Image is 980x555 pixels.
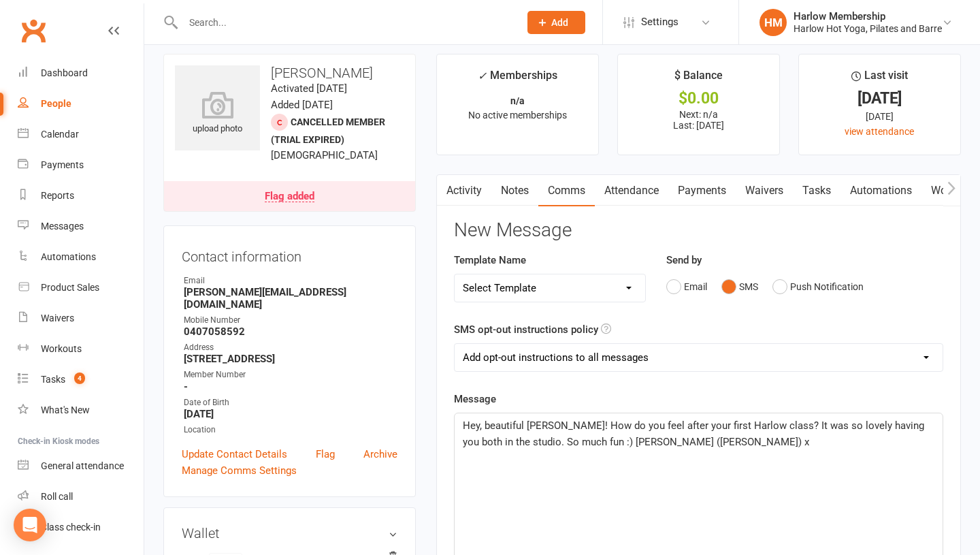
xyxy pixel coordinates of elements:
div: Waivers [41,313,74,323]
a: Roll call [18,481,144,512]
a: Workouts [18,334,144,364]
div: Member Number [184,368,397,381]
button: SMS [721,274,758,300]
a: What's New [18,395,144,426]
div: Class check-in [41,522,101,533]
div: Location [184,424,397,437]
a: Tasks [793,175,840,206]
div: Roll call [41,491,73,502]
a: Update Contact Details [182,446,287,462]
div: Harlow Hot Yoga, Pilates and Barre [794,22,942,35]
time: Added [DATE] [271,99,333,111]
a: Tasks 4 [18,364,144,395]
time: Activated [DATE] [271,82,347,95]
span: Settings [641,7,679,37]
a: Messages [18,211,144,242]
strong: [STREET_ADDRESS] [184,353,397,365]
a: Class kiosk mode [18,512,144,543]
button: Add [527,11,585,34]
div: Date of Birth [184,396,397,409]
div: upload photo [175,91,260,136]
div: Memberships [478,67,557,92]
a: People [18,89,144,119]
strong: n/a [510,95,525,106]
label: Template Name [454,252,526,268]
div: Open Intercom Messenger [14,509,46,541]
label: SMS opt-out instructions policy [454,321,598,338]
h3: Contact information [182,244,397,264]
div: Mobile Number [184,314,397,327]
a: Automations [18,242,144,272]
a: Manage Comms Settings [182,462,297,479]
strong: - [184,381,397,393]
a: Payments [18,150,144,180]
a: view attendance [845,126,914,137]
div: Address [184,341,397,354]
div: Workouts [41,343,82,354]
div: Reports [41,190,74,201]
a: Attendance [595,175,668,206]
div: Product Sales [41,282,99,293]
a: Calendar [18,119,144,150]
strong: [PERSON_NAME][EMAIL_ADDRESS][DOMAIN_NAME] [184,286,397,311]
i: ✓ [478,69,487,82]
h3: Wallet [182,526,397,541]
div: People [41,98,71,109]
p: Next: n/a Last: [DATE] [630,109,767,131]
h3: New Message [454,220,943,241]
label: Send by [666,252,702,268]
span: Add [551,17,568,28]
a: Waivers [18,303,144,334]
div: Harlow Membership [794,10,942,22]
a: General attendance kiosk mode [18,451,144,481]
input: Search... [179,13,510,32]
label: Message [454,391,496,407]
span: No active memberships [468,110,567,121]
span: Cancelled member (trial expired) [271,116,385,145]
div: [DATE] [811,91,948,106]
div: Automations [41,251,96,262]
div: HM [759,9,787,36]
div: Dashboard [41,67,88,78]
a: Notes [491,175,538,206]
a: Activity [437,175,491,206]
button: Email [666,274,707,300]
a: Reports [18,180,144,211]
a: Flag [316,446,335,462]
span: Hey, beautiful [PERSON_NAME]! How do you feel after your first Harlow class? It was so lovely hav... [463,419,927,448]
span: 4 [74,372,85,384]
div: What's New [41,405,90,415]
div: Payments [41,159,84,170]
strong: 0407058592 [184,326,397,338]
div: Flag added [265,191,314,202]
a: Clubworx [16,14,50,48]
button: Push Notification [772,274,864,300]
h3: [PERSON_NAME] [175,65,404,80]
a: Product Sales [18,272,144,303]
div: $ Balance [674,67,723,91]
a: Comms [538,175,595,206]
div: [DATE] [811,109,948,124]
span: [DEMOGRAPHIC_DATA] [271,149,378,161]
div: Email [184,274,397,287]
div: Calendar [41,129,79,140]
a: Payments [668,175,736,206]
div: Last visit [851,67,908,91]
div: General attendance [41,460,124,471]
div: $0.00 [630,91,767,106]
a: Waivers [736,175,793,206]
div: Messages [41,221,84,232]
a: Archive [363,446,397,462]
strong: [DATE] [184,408,397,420]
div: Tasks [41,374,65,385]
a: Dashboard [18,58,144,89]
a: Automations [840,175,921,206]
